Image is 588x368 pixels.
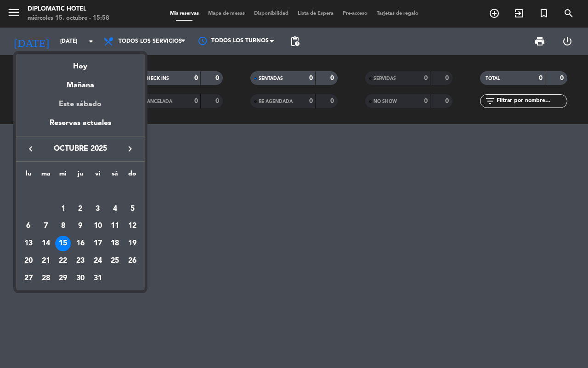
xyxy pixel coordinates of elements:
[38,219,54,234] div: 7
[21,253,36,269] div: 20
[37,218,55,235] td: 7 de octubre de 2025
[55,201,71,217] div: 1
[54,235,72,252] td: 15 de octubre de 2025
[20,235,37,252] td: 13 de octubre de 2025
[72,270,89,287] td: 30 de octubre de 2025
[39,143,122,155] span: octubre 2025
[73,236,88,251] div: 16
[72,252,89,270] td: 23 de octubre de 2025
[16,73,145,91] div: Mañana
[107,200,124,218] td: 4 de octubre de 2025
[25,143,36,154] i: keyboard_arrow_left
[38,236,54,251] div: 14
[55,253,71,269] div: 22
[20,183,141,200] td: OCT.
[72,169,89,183] th: jueves
[54,218,72,235] td: 8 de octubre de 2025
[124,253,140,269] div: 26
[124,143,136,154] i: keyboard_arrow_right
[72,200,89,218] td: 2 de octubre de 2025
[89,252,107,270] td: 24 de octubre de 2025
[37,235,55,252] td: 14 de octubre de 2025
[55,271,71,286] div: 29
[124,169,141,183] th: domingo
[124,252,141,270] td: 26 de octubre de 2025
[16,117,145,136] div: Reservas actuales
[90,253,106,269] div: 24
[90,236,106,251] div: 17
[124,218,141,235] td: 12 de octubre de 2025
[107,236,123,251] div: 18
[54,169,72,183] th: miércoles
[38,253,54,269] div: 21
[89,169,107,183] th: viernes
[89,218,107,235] td: 10 de octubre de 2025
[21,236,36,251] div: 13
[54,200,72,218] td: 1 de octubre de 2025
[73,271,88,286] div: 30
[72,218,89,235] td: 9 de octubre de 2025
[90,219,106,234] div: 10
[124,201,140,217] div: 5
[107,169,124,183] th: sábado
[20,252,37,270] td: 20 de octubre de 2025
[73,201,88,217] div: 2
[73,219,88,234] div: 9
[90,201,106,217] div: 3
[55,219,71,234] div: 8
[38,271,54,286] div: 28
[124,236,140,251] div: 19
[20,270,37,287] td: 27 de octubre de 2025
[90,271,106,286] div: 31
[89,200,107,218] td: 3 de octubre de 2025
[107,219,123,234] div: 11
[37,270,55,287] td: 28 de octubre de 2025
[122,143,138,155] button: keyboard_arrow_right
[89,235,107,252] td: 17 de octubre de 2025
[20,169,37,183] th: lunes
[55,236,71,251] div: 15
[124,235,141,252] td: 19 de octubre de 2025
[54,270,72,287] td: 29 de octubre de 2025
[20,218,37,235] td: 6 de octubre de 2025
[37,169,55,183] th: martes
[73,253,88,269] div: 23
[107,235,124,252] td: 18 de octubre de 2025
[89,270,107,287] td: 31 de octubre de 2025
[107,218,124,235] td: 11 de octubre de 2025
[124,219,140,234] div: 12
[54,252,72,270] td: 22 de octubre de 2025
[72,235,89,252] td: 16 de octubre de 2025
[107,252,124,270] td: 25 de octubre de 2025
[21,271,36,286] div: 27
[21,219,36,234] div: 6
[16,91,145,117] div: Este sábado
[124,200,141,218] td: 5 de octubre de 2025
[16,54,145,73] div: Hoy
[23,143,39,155] button: keyboard_arrow_left
[107,201,123,217] div: 4
[107,253,123,269] div: 25
[37,252,55,270] td: 21 de octubre de 2025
